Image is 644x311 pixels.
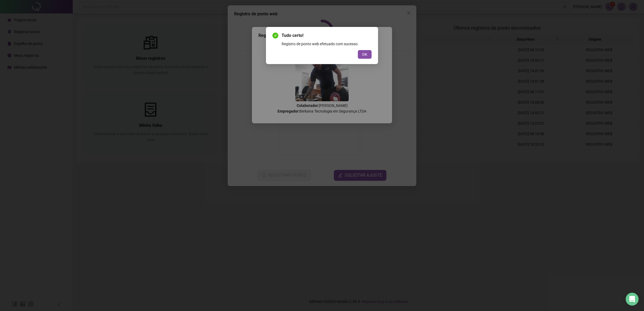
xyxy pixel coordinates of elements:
[282,32,372,39] span: Tudo certo!
[272,33,278,39] span: check-circle
[358,50,372,59] button: OK
[626,293,639,306] div: Open Intercom Messenger
[282,41,372,47] div: Registro de ponto web efetuado com sucesso.
[362,51,367,57] span: OK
